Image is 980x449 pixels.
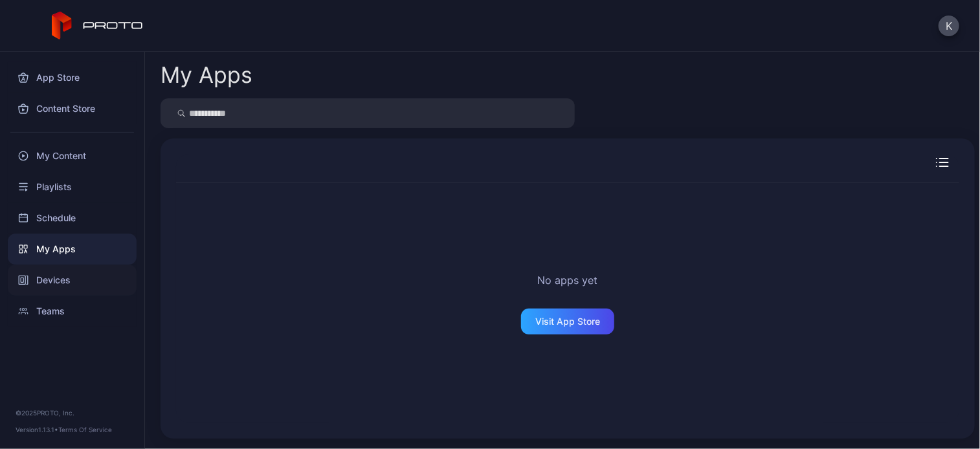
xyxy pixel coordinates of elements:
[161,64,252,86] div: My Apps
[8,296,137,327] a: Teams
[8,203,137,234] a: Schedule
[58,426,112,433] a: Terms Of Service
[8,62,137,93] a: App Store
[16,426,58,433] span: Version 1.13.1 •
[535,316,600,327] div: Visit App Store
[8,171,137,203] a: Playlists
[538,272,598,288] h2: No apps yet
[8,93,137,124] a: Content Store
[939,16,959,36] button: K
[521,309,614,334] button: Visit App Store
[8,234,137,265] a: My Apps
[8,140,137,171] a: My Content
[8,265,137,296] a: Devices
[16,408,129,418] div: © 2025 PROTO, Inc.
